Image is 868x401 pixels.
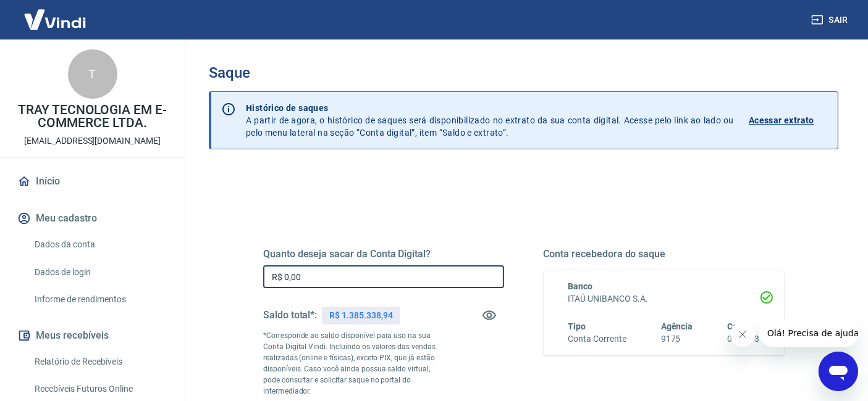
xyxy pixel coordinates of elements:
p: Acessar extrato [749,114,814,126]
h5: Quanto deseja sacar da Conta Digital? [263,248,504,260]
button: Meu cadastro [15,205,170,232]
a: Relatório de Recebíveis [30,349,170,374]
button: Sair [809,9,853,31]
iframe: Mensagem da empresa [760,320,858,347]
h6: Conta Corrente [568,333,626,345]
h5: Saldo total*: [263,309,317,321]
iframe: Fechar mensagem [730,322,755,347]
iframe: Botão para abrir a janela de mensagens [819,352,858,391]
p: [EMAIL_ADDRESS][DOMAIN_NAME] [24,134,161,147]
span: Conta [727,321,751,331]
h3: Saque [209,64,838,81]
h5: Conta recebedora do saque [544,248,785,260]
span: Tipo [568,321,586,331]
p: TRAY TECNOLOGIA EM E-COMMERCE LTDA. [10,104,175,130]
span: Olá! Precisa de ajuda? [7,9,104,19]
h6: 9175 [661,333,693,345]
a: Dados da conta [30,232,170,257]
p: R$ 1.385.338,94 [329,309,392,322]
p: Histórico de saques [246,102,734,114]
span: Agência [661,321,693,331]
p: A partir de agora, o histórico de saques será disponibilizado no extrato da sua conta digital. Ac... [246,102,734,139]
p: *Corresponde ao saldo disponível para uso na sua Conta Digital Vindi. Incluindo os valores das ve... [263,330,444,397]
div: T [68,49,117,99]
a: Informe de rendimentos [30,287,170,312]
img: Vindi [15,1,95,38]
a: Acessar extrato [749,102,828,139]
h6: ITAÚ UNIBANCO S.A. [568,292,760,305]
h6: 09867-3 [727,333,759,345]
button: Meus recebíveis [15,322,170,349]
a: Dados de login [30,260,170,285]
a: Início [15,168,170,195]
span: Banco [568,281,593,291]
